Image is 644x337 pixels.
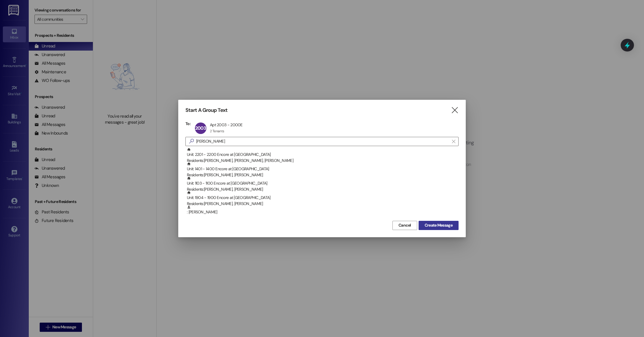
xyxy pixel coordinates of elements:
i:  [187,138,196,144]
div: Unit: 2201 - 2200 Encore at [GEOGRAPHIC_DATA]Residents:[PERSON_NAME], [PERSON_NAME], [PERSON_NAME] [185,148,459,162]
div: Residents: [PERSON_NAME], [PERSON_NAME], [PERSON_NAME] [187,158,459,164]
span: Cancel [398,222,411,228]
div: Unit: 1103 - 1100 Encore at [GEOGRAPHIC_DATA] [187,176,459,193]
button: Cancel [392,221,417,230]
div: Residents: [PERSON_NAME], [PERSON_NAME] [187,172,459,178]
div: : [PERSON_NAME] [185,205,459,219]
input: Search for any contact or apartment [196,137,449,145]
div: Unit: 1401 - 1400 Encore at [GEOGRAPHIC_DATA]Residents:[PERSON_NAME], [PERSON_NAME] [185,162,459,176]
span: 2003 [195,125,206,131]
button: Create Message [419,221,459,230]
div: Residents: [PERSON_NAME], [PERSON_NAME] [187,201,459,207]
div: Apt 2003 - 2000E [210,122,243,127]
h3: Start A Group Text [185,107,227,114]
div: Unit: 1904 - 1900 Encore at [GEOGRAPHIC_DATA] [187,191,459,207]
i:  [452,139,455,144]
div: Residents: [PERSON_NAME], [PERSON_NAME] [187,186,459,192]
div: Unit: 1103 - 1100 Encore at [GEOGRAPHIC_DATA]Residents:[PERSON_NAME], [PERSON_NAME] [185,176,459,191]
i:  [451,107,459,113]
div: Unit: 1401 - 1400 Encore at [GEOGRAPHIC_DATA] [187,162,459,178]
div: 2 Tenants [210,129,224,133]
div: : [PERSON_NAME] [187,205,459,215]
div: Unit: 2201 - 2200 Encore at [GEOGRAPHIC_DATA] [187,148,459,164]
button: Clear text [449,137,458,146]
span: Create Message [425,222,453,228]
div: Unit: 1904 - 1900 Encore at [GEOGRAPHIC_DATA]Residents:[PERSON_NAME], [PERSON_NAME] [185,191,459,205]
h3: To: [185,121,191,126]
